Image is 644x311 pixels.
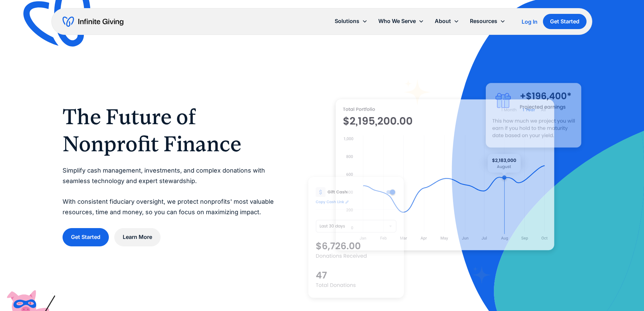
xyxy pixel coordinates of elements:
a: Learn More [114,228,161,246]
a: Get Started [63,228,109,246]
div: Resources [470,17,498,26]
div: Solutions [330,14,373,28]
img: nonprofit donation platform [336,99,554,250]
div: Who We Serve [373,14,430,28]
a: Get Started [543,14,587,29]
div: Resources [465,14,511,28]
div: Who We Serve [379,17,416,26]
p: Simplify cash management, investments, and complex donations with seamless technology and expert ... [63,165,281,217]
h1: The Future of Nonprofit Finance [63,103,281,157]
div: About [435,17,451,26]
div: About [430,14,465,28]
img: donation software for nonprofits [308,177,404,298]
a: Log In [522,18,538,26]
div: Solutions [335,17,360,26]
a: home [63,16,124,27]
div: Log In [522,19,538,24]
